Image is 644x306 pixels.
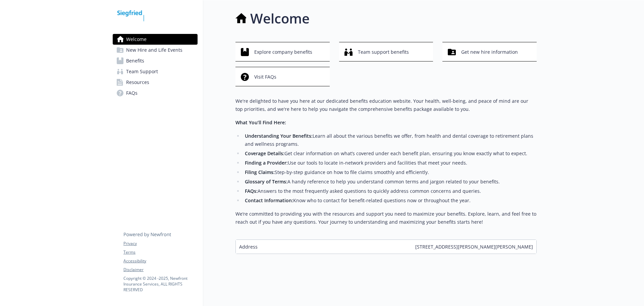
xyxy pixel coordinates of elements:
[123,241,197,247] a: Privacy
[243,178,537,186] li: A handy reference to help you understand common terms and jargon related to your benefits.
[358,46,409,58] span: Team support benefits
[113,34,198,45] a: Welcome
[245,150,284,157] strong: Coverage Details:
[113,55,198,66] a: Benefits
[245,178,287,185] strong: Glossary of Terms:
[442,42,537,61] button: Get new hire information
[126,66,158,77] span: Team Support
[123,249,197,255] a: Terms
[245,160,288,166] strong: Finding a Provider:
[254,71,276,83] span: Visit FAQs
[126,88,138,98] span: FAQs
[126,77,149,88] span: Resources
[113,77,198,88] a: Resources
[113,66,198,77] a: Team Support
[123,275,197,293] p: Copyright © 2024 - 2025 , Newfront Insurance Services, ALL RIGHTS RESERVED
[245,197,293,204] strong: Contact Information:
[235,119,286,126] strong: What You’ll Find Here:
[254,46,312,58] span: Explore company benefits
[461,46,518,58] span: Get new hire information
[126,45,182,55] span: New Hire and Life Events
[113,88,198,98] a: FAQs
[123,258,197,264] a: Accessibility
[243,159,537,167] li: Use our tools to locate in-network providers and facilities that meet your needs.
[245,169,275,175] strong: Filing Claims:
[126,55,144,66] span: Benefits
[250,8,310,29] h1: Welcome
[243,187,537,195] li: Answers to the most frequently asked questions to quickly address common concerns and queries.
[239,243,258,250] span: Address
[113,45,198,55] a: New Hire and Life Events
[339,42,433,61] button: Team support benefits
[245,133,313,139] strong: Understanding Your Benefits:
[415,243,533,250] span: [STREET_ADDRESS][PERSON_NAME][PERSON_NAME]
[245,188,258,194] strong: FAQs:
[235,42,330,61] button: Explore company benefits
[243,132,537,148] li: Learn all about the various benefits we offer, from health and dental coverage to retirement plan...
[126,34,147,45] span: Welcome
[243,168,537,176] li: Step-by-step guidance on how to file claims smoothly and efficiently.
[235,210,537,226] p: We’re committed to providing you with the resources and support you need to maximize your benefit...
[123,267,197,273] a: Disclaimer
[235,97,537,113] p: We're delighted to have you here at our dedicated benefits education website. Your health, well-b...
[235,67,330,86] button: Visit FAQs
[243,196,537,205] li: Know who to contact for benefit-related questions now or throughout the year.
[243,149,537,158] li: Get clear information on what’s covered under each benefit plan, ensuring you know exactly what t...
